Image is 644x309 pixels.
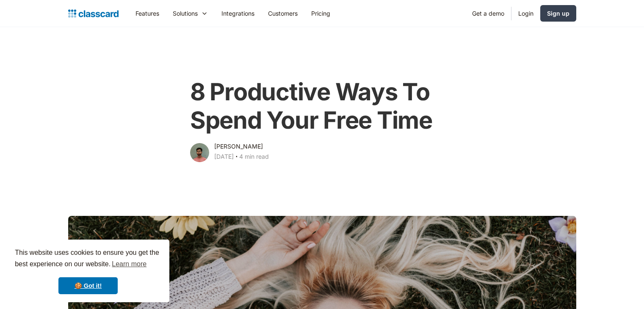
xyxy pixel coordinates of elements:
[173,9,198,18] div: Solutions
[111,258,148,270] a: learn more about cookies
[7,240,169,302] div: cookieconsent
[239,152,269,162] div: 4 min read
[234,152,239,163] div: ‧
[129,4,166,23] a: Features
[261,4,304,23] a: Customers
[68,8,119,19] a: home
[166,4,215,23] div: Solutions
[540,5,576,22] a: Sign up
[58,277,118,294] a: dismiss cookie message
[511,4,540,23] a: Login
[15,248,161,270] span: This website uses cookies to ensure you get the best experience on our website.
[215,4,261,23] a: Integrations
[547,9,569,18] div: Sign up
[304,4,337,23] a: Pricing
[214,141,263,152] div: [PERSON_NAME]
[214,152,234,162] div: [DATE]
[190,78,454,135] h1: 8 Productive Ways To Spend Your Free Time
[465,4,511,23] a: Get a demo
